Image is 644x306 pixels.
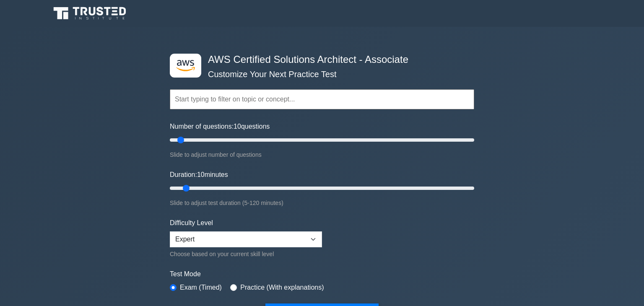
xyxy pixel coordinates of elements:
h4: AWS Certified Solutions Architect - Associate [205,54,433,66]
label: Exam (Timed) [180,283,222,293]
label: Duration: minutes [170,170,228,180]
span: 10 [197,171,205,178]
div: Choose based on your current skill level [170,249,322,259]
div: Slide to adjust number of questions [170,150,474,160]
label: Practice (With explanations) [240,283,324,293]
span: 10 [234,123,241,130]
div: Slide to adjust test duration (5-120 minutes) [170,198,474,208]
label: Number of questions: questions [170,122,270,132]
input: Start typing to filter on topic or concept... [170,89,474,109]
label: Test Mode [170,269,474,279]
label: Difficulty Level [170,218,213,228]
